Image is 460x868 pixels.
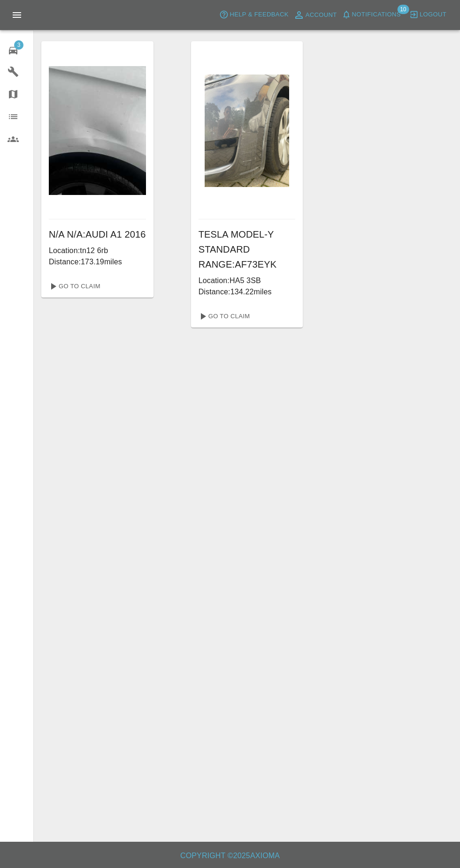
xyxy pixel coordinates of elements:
p: Distance: 134.22 miles [199,286,296,298]
p: Location: HA5 3SB [199,275,296,286]
button: Help & Feedback [217,7,291,22]
button: Notifications [339,7,403,22]
button: Open drawer [6,4,28,26]
button: Logout [407,7,449,22]
p: Location: tn12 6rb [49,245,146,256]
h6: Copyright © 2025 Axioma [8,849,452,862]
h6: N/A N/A : AUDI A1 2016 [49,227,146,242]
span: Account [306,10,337,21]
a: Account [291,7,339,22]
span: 3 [14,40,23,50]
h6: TESLA MODEL-Y STANDARD RANGE : AF73EYK [199,227,296,272]
span: 10 [397,5,409,14]
p: Distance: 173.19 miles [49,256,146,268]
span: Logout [420,9,446,20]
a: Go To Claim [45,279,103,294]
span: Help & Feedback [230,9,288,20]
a: Go To Claim [195,309,253,324]
span: Notifications [352,9,401,20]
